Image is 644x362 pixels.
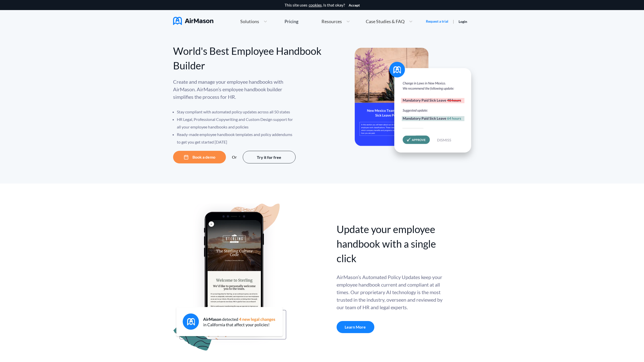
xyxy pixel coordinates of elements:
li: Stay compliant with automated policy updates across all 50 states [177,108,296,116]
a: Pricing [285,17,298,26]
a: cookies [309,3,322,7]
button: Accept cookies [349,3,360,7]
span: Solutions [240,19,259,24]
span: | [453,19,454,24]
div: Pricing [285,19,298,24]
span: Resources [321,19,342,24]
span: Case Studies & FAQ [366,19,405,24]
li: HR Legal, Professional Copywriting and Custom Design support for all your employee handbooks and ... [177,116,296,131]
button: Book a demo [173,151,226,163]
div: AirMason’s Automated Policy Updates keep your employee handbook current and compliant at all time... [337,273,444,311]
a: Request a trial [426,19,448,24]
img: handbook apu [173,204,286,351]
p: Create and manage your employee handbooks with AirMason. AirMason’s employee handbook builder sim... [173,78,296,101]
img: AirMason Logo [173,17,213,25]
div: Or [232,155,237,159]
a: Login [459,19,467,24]
img: hero-banner [355,48,478,163]
li: Ready-made employee handbook templates and policy addendums to get you get started [DATE] [177,131,296,146]
button: Try it for free [243,151,296,163]
a: Learn More [337,321,374,333]
div: Update your employee handbook with a single click [337,222,444,266]
div: World's Best Employee Handbook Builder [173,44,322,73]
